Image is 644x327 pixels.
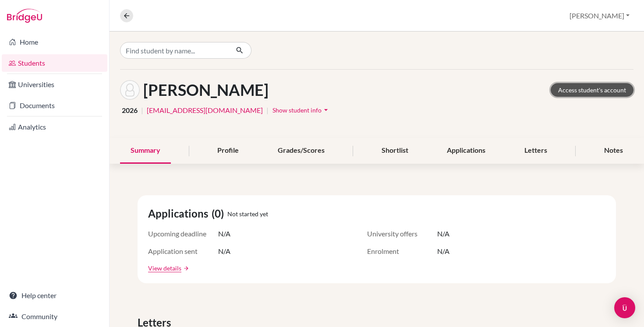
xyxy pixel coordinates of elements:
[437,246,449,257] span: N/A
[141,105,143,116] span: |
[272,106,322,114] span: Show student info
[148,206,212,222] span: Applications
[2,76,107,93] a: Universities
[2,287,107,304] a: Help center
[2,308,107,325] a: Community
[227,209,268,218] span: Not started yet
[122,105,138,116] span: 2026
[566,7,633,24] button: [PERSON_NAME]
[143,81,269,99] h1: [PERSON_NAME]
[2,118,107,136] a: Analytics
[218,246,230,257] span: N/A
[266,105,269,116] span: |
[147,105,263,116] a: [EMAIL_ADDRESS][DOMAIN_NAME]
[614,297,635,318] div: Open Intercom Messenger
[218,229,230,239] span: N/A
[367,246,437,257] span: Enrolment
[2,97,107,114] a: Documents
[148,229,218,239] span: Upcoming deadline
[367,229,437,239] span: University offers
[2,33,107,51] a: Home
[436,138,496,164] div: Applications
[514,138,558,164] div: Letters
[207,138,249,164] div: Profile
[181,265,189,271] a: arrow_forward
[148,246,218,257] span: Application sent
[437,229,449,239] span: N/A
[322,105,330,114] i: arrow_drop_down
[272,103,331,117] button: Show student infoarrow_drop_down
[2,54,107,72] a: Students
[120,138,171,164] div: Summary
[551,83,633,97] a: Access student's account
[594,138,633,164] div: Notes
[120,80,140,100] img: Samya PANDEY's avatar
[371,138,419,164] div: Shortlist
[267,138,335,164] div: Grades/Scores
[7,9,42,23] img: Bridge-U
[212,206,227,222] span: (0)
[148,264,181,273] a: View details
[120,42,229,59] input: Find student by name...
